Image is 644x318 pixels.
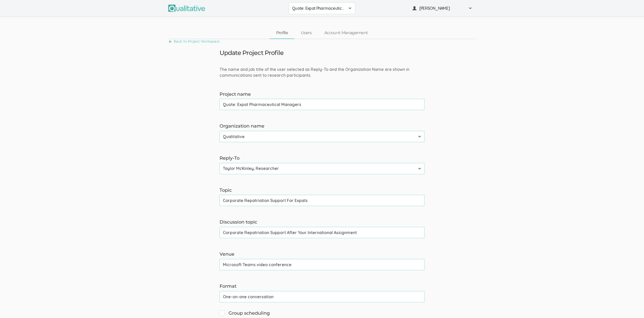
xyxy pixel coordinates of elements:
label: Topic [220,187,424,194]
a: Profile [270,27,295,38]
label: Project name [220,91,424,98]
label: Reply-To [220,155,424,162]
label: Venue [220,251,424,258]
label: Discussion topic [220,219,424,226]
span: Group scheduling [220,310,270,317]
span: Quote: Expat Pharmaceutical Managers [292,5,345,11]
img: Qualitative [168,5,205,12]
div: The name and job title of the user selected as Reply-To and the Organization Name are shown in co... [216,66,428,78]
button: Quote: Expat Pharmaceutical Managers [289,3,355,14]
span: [PERSON_NAME] [419,5,465,11]
iframe: Chat Widget [618,293,644,318]
label: Format [220,283,424,290]
a: Account Management [318,27,374,38]
h3: Update Project Profile [220,50,284,56]
label: Organization name [220,123,424,130]
button: [PERSON_NAME] [409,3,476,14]
a: Back To Project Workspace [168,38,219,45]
a: Users [294,27,318,38]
